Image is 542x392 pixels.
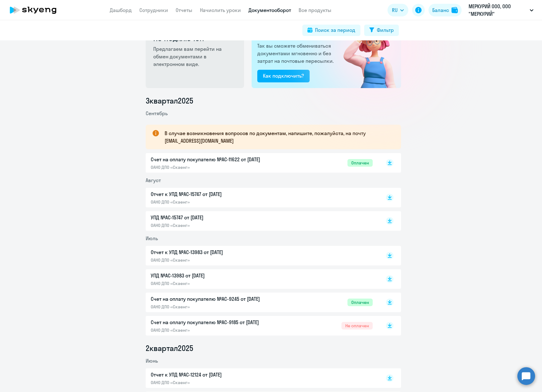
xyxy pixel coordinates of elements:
[151,295,283,303] p: Счет на оплату покупателю №AC-9245 от [DATE]
[432,6,449,14] div: Баланс
[176,7,192,13] a: Отчеты
[151,214,373,228] a: УПД №AC-15747 от [DATE]ОАНО ДПО «Скаенг»
[377,26,394,34] div: Фильтр
[146,96,401,106] li: 3 квартал 2025
[151,164,283,170] p: ОАНО ДПО «Скаенг»
[151,190,373,205] a: Отчет к УПД №AC-15747 от [DATE]ОАНО ДПО «Скаенг»
[151,327,283,333] p: ОАНО ДПО «Скаенг»
[299,7,331,13] a: Все продукты
[151,318,373,333] a: Счет на оплату покупателю №AC-9185 от [DATE]ОАНО ДПО «Скаенг»Не оплачен
[151,371,373,385] a: Отчет к УПД №AC-12124 от [DATE]ОАНО ДПО «Скаенг»
[257,70,310,82] button: Как подключить?
[151,156,283,163] p: Счет на оплату покупателю №AC-11622 от [DATE]
[469,3,527,18] p: МЕРКУРИЙ ООО, ООО "МЕРКУРИЙ"
[151,214,283,221] p: УПД №AC-15747 от [DATE]
[151,295,373,310] a: Счет на оплату покупателю №AC-9245 от [DATE]ОАНО ДПО «Скаенг»Оплачен
[364,25,399,36] button: Фильтр
[146,177,161,183] span: Август
[146,358,158,364] span: Июнь
[153,45,237,68] p: Предлагаем вам перейти на обмен документами в электронном виде.
[248,7,291,13] a: Документооборот
[330,16,401,88] img: not_connected
[139,7,168,13] a: Сотрудники
[151,257,283,263] p: ОАНО ДПО «Скаенг»
[151,248,373,263] a: Отчет к УПД №AC-13983 от [DATE]ОАНО ДПО «Скаенг»
[146,110,168,116] span: Сентябрь
[146,235,158,241] span: Июль
[347,299,373,306] span: Оплачен
[302,25,360,36] button: Поиск за период
[146,343,401,353] li: 2 квартал 2025
[428,4,462,16] button: Балансbalance
[151,281,283,286] p: ОАНО ДПО «Скаенг»
[151,304,283,310] p: ОАНО ДПО «Скаенг»
[151,380,283,385] p: ОАНО ДПО «Скаенг»
[151,248,283,256] p: Отчет к УПД №AC-13983 от [DATE]
[452,7,458,13] img: balance
[165,129,390,145] p: В случае возникновения вопросов по документам, напишите, пожалуйста, на почту [EMAIL_ADDRESS][DOM...
[151,223,283,228] p: ОАНО ДПО «Скаенг»
[263,72,304,80] div: Как подключить?
[257,42,335,65] p: Так вы сможете обмениваться документами мгновенно и без затрат на почтовые пересылки.
[465,3,537,18] button: МЕРКУРИЙ ООО, ООО "МЕРКУРИЙ"
[347,159,373,167] span: Оплачен
[151,318,283,326] p: Счет на оплату покупателю №AC-9185 от [DATE]
[315,26,355,34] div: Поиск за период
[110,7,132,13] a: Дашборд
[151,272,283,279] p: УПД №AC-13983 от [DATE]
[151,272,373,286] a: УПД №AC-13983 от [DATE]ОАНО ДПО «Скаенг»
[200,7,241,13] a: Начислить уроки
[341,322,373,330] span: Не оплачен
[151,190,283,198] p: Отчет к УПД №AC-15747 от [DATE]
[392,6,398,14] span: RU
[151,156,373,170] a: Счет на оплату покупателю №AC-11622 от [DATE]ОАНО ДПО «Скаенг»Оплачен
[151,199,283,205] p: ОАНО ДПО «Скаенг»
[151,371,283,378] p: Отчет к УПД №AC-12124 от [DATE]
[388,4,408,16] button: RU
